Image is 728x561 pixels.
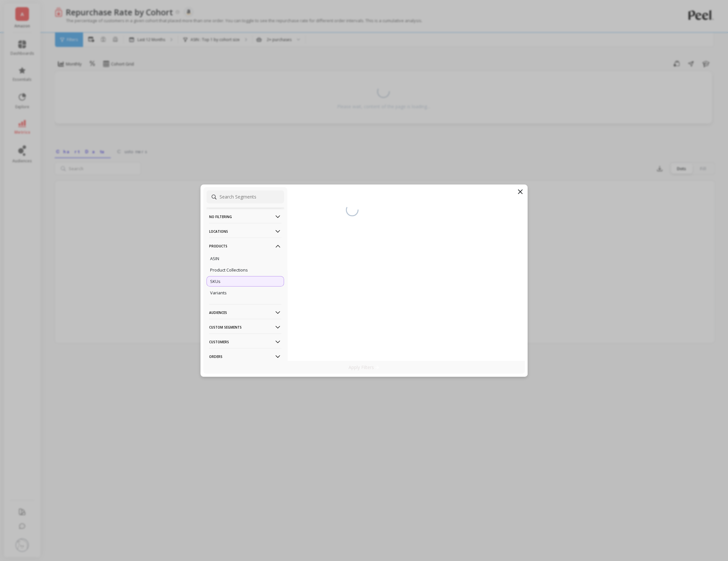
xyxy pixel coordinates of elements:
p: Custom Segments [209,319,281,335]
p: SKUs [210,278,221,284]
p: Audiences [209,304,281,321]
p: Orders [209,348,281,365]
p: Customers [209,333,281,350]
p: Product Collections [210,267,248,273]
input: Search Segments [207,190,284,203]
p: Locations [209,223,281,240]
p: Variants [210,290,227,296]
p: No filtering [209,208,281,225]
p: Products [209,238,281,254]
p: Apply Filters [349,364,379,370]
p: ASIN [210,256,219,261]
